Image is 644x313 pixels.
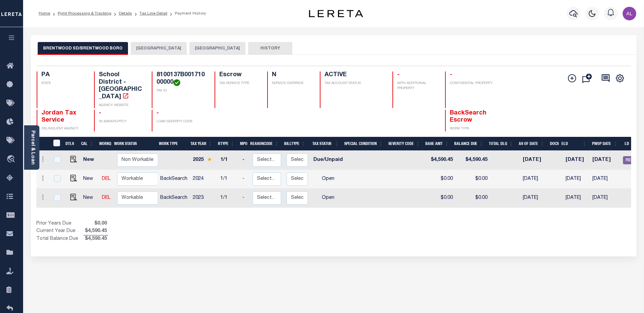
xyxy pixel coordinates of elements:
[247,137,281,151] th: ReasonCode: activate to sort column ascending
[590,189,621,208] td: [DATE]
[38,42,128,55] button: BRENTWOOD SD/BRENTWOOD BORO
[520,189,551,208] td: [DATE]
[218,151,240,170] td: 1/1
[325,81,384,86] p: TAX ACCOUNT STATUS
[102,195,111,200] a: DEL
[423,137,452,151] th: Base Amt: activate to sort column ascending
[215,137,237,151] th: RType: activate to sort column ascending
[207,157,212,162] img: Star.svg
[308,137,342,151] th: Tax Status: activate to sort column ascending
[386,137,423,151] th: Severity Code: activate to sort column ascending
[6,155,17,164] i: travel_explore
[325,71,384,79] h4: ACTIVE
[190,170,218,189] td: 2024
[240,189,250,208] td: -
[158,189,190,208] td: BackSearch
[99,119,144,124] p: IN BANKRUPTCY
[342,137,386,151] th: Special Condition: activate to sort column ascending
[49,137,63,151] th: &nbsp;
[452,137,486,151] th: Balance Due: activate to sort column ascending
[427,189,456,208] td: $0.00
[99,103,144,108] p: AGENCY WEBSITE
[167,11,206,17] li: Payment History
[397,72,400,78] span: -
[41,81,86,86] p: STATE
[96,137,111,151] th: WorkQ
[41,126,86,131] p: DELINQUENT AGENCY
[99,71,144,101] h4: School District - [GEOGRAPHIC_DATA]
[563,170,590,189] td: [DATE]
[486,137,516,151] th: Total DLQ: activate to sort column ascending
[589,137,621,151] th: PWOP Date: activate to sort column ascending
[311,151,346,170] td: Due/Unpaid
[450,110,486,124] span: BackSearch Escrow
[131,42,187,55] button: [GEOGRAPHIC_DATA]
[281,137,308,151] th: BillType: activate to sort column ascending
[36,235,84,243] td: Total Balance Due
[456,170,490,189] td: $0.00
[80,151,99,170] td: New
[311,189,346,208] td: Open
[427,151,456,170] td: $4,590.45
[623,158,637,163] a: REC
[563,151,590,170] td: [DATE]
[397,81,437,91] p: WITH ADDITIONAL PROPERTY
[157,110,159,116] span: -
[80,189,99,208] td: New
[450,72,452,78] span: -
[190,151,218,170] td: 2025
[111,137,158,151] th: Work Status
[99,110,101,116] span: -
[237,137,247,151] th: MPO
[248,42,292,55] button: HISTORY
[427,170,456,189] td: $0.00
[84,228,108,235] span: $4,590.45
[156,137,188,151] th: Work Type
[520,151,551,170] td: [DATE]
[157,119,206,124] p: LOAN SEVERITY CODE
[311,170,346,189] td: Open
[39,12,50,16] a: Home
[623,7,636,20] img: svg+xml;base64,PHN2ZyB4bWxucz0iaHR0cDovL3d3dy53My5vcmcvMjAwMC9zdmciIHBvaW50ZXItZXZlbnRzPSJub25lIi...
[563,189,590,208] td: [DATE]
[190,189,218,208] td: 2023
[78,137,96,151] th: CAL: activate to sort column ascending
[41,71,86,79] h4: PA
[450,126,495,131] p: WORK TYPE
[559,137,589,151] th: ELD: activate to sort column ascending
[219,71,259,79] h4: Escrow
[218,170,240,189] td: 1/1
[456,189,490,208] td: $0.00
[189,42,245,55] button: [GEOGRAPHIC_DATA]
[63,137,78,151] th: DTLS
[240,151,250,170] td: -
[30,130,35,165] a: Parcel & Loan
[272,81,312,86] p: SERVICE OVERRIDE
[272,71,312,79] h4: N
[547,137,559,151] th: Docs
[450,81,495,86] p: CONFIDENTIAL PROPERTY
[84,220,108,228] span: $0.00
[140,12,167,16] a: Tax Line Detail
[218,189,240,208] td: 1/1
[36,220,84,228] td: Prior Years Due
[621,137,639,151] th: LD: activate to sort column ascending
[456,151,490,170] td: $4,590.45
[590,151,621,170] td: [DATE]
[309,10,363,17] img: logo-dark.svg
[58,12,111,16] a: Pymt Processing & Tracking
[157,71,206,86] h4: 8100137B00171000000
[590,170,621,189] td: [DATE]
[158,170,190,189] td: BackSearch
[219,81,259,86] p: TAX SERVICE TYPE
[36,228,84,235] td: Current Year Due
[188,137,215,151] th: Tax Year: activate to sort column ascending
[80,170,99,189] td: New
[516,137,547,151] th: As of Date: activate to sort column ascending
[36,137,49,151] th: &nbsp;&nbsp;&nbsp;&nbsp;&nbsp;&nbsp;&nbsp;&nbsp;&nbsp;&nbsp;
[157,88,206,93] p: TAX ID
[41,110,76,124] span: Jordan Tax Service
[119,12,132,16] a: Details
[102,176,111,181] a: DEL
[520,170,551,189] td: [DATE]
